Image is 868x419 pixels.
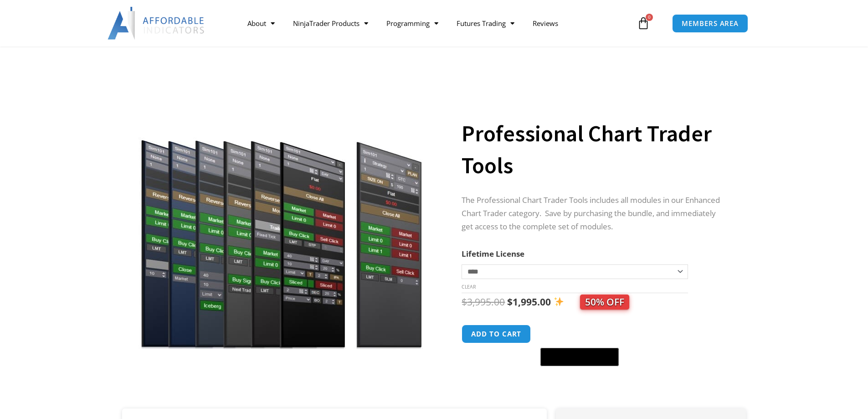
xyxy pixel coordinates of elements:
[135,97,428,349] img: ProfessionalToolsBundlePage
[377,13,447,34] a: Programming
[238,13,635,34] nav: Menu
[462,194,728,233] p: The Professional Chart Trader Tools includes all modules in our Enhanced Chart Trader category. S...
[447,13,524,34] a: Futures Trading
[646,14,653,21] span: 0
[462,295,467,308] span: $
[672,14,748,33] a: MEMBERS AREA
[462,295,505,308] bdi: 3,995.00
[462,284,476,290] a: Clear options
[524,13,567,34] a: Reviews
[580,295,629,310] span: 50% OFF
[238,13,284,34] a: About
[284,13,377,34] a: NinjaTrader Products
[462,325,531,343] button: Add to cart
[623,10,663,36] a: 0
[507,295,513,308] span: $
[108,7,205,40] img: LogoAI | Affordable Indicators – NinjaTrader
[462,118,728,181] h1: Professional Chart Trader Tools
[554,297,564,306] img: ✨
[682,20,739,27] span: MEMBERS AREA
[507,295,551,308] bdi: 1,995.00
[462,372,728,380] iframe: PayPal Message 1
[539,323,621,345] iframe: Secure express checkout frame
[462,248,524,259] label: Lifetime License
[540,348,619,366] button: Buy with GPay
